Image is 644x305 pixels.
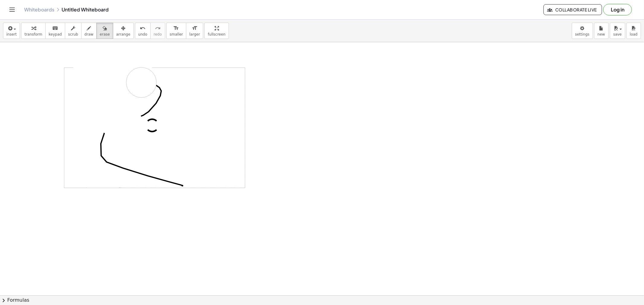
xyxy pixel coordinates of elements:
i: format_size [173,25,179,32]
span: erase [100,32,110,36]
span: save [613,32,622,36]
button: transform [21,23,46,39]
i: keyboard [52,25,58,32]
button: load [626,23,641,39]
button: format_sizesmaller [166,23,186,39]
button: arrange [113,23,134,39]
button: Collaborate Live [543,4,602,15]
span: redo [154,32,162,36]
i: redo [155,25,161,32]
span: Collaborate Live [549,7,597,12]
button: settings [572,23,593,39]
span: insert [6,32,17,36]
span: undo [138,32,147,36]
button: keyboardkeypad [45,23,65,39]
button: Toggle navigation [7,5,17,14]
i: format_size [192,25,197,32]
span: arrange [116,32,130,36]
span: larger [189,32,200,36]
button: format_sizelarger [186,23,203,39]
button: Log in [603,4,632,15]
span: new [598,32,605,36]
button: insert [3,23,20,39]
button: new [594,23,609,39]
button: scrub [65,23,82,39]
span: draw [85,32,94,36]
i: undo [140,25,146,32]
span: transform [24,32,42,36]
a: Whiteboards [24,7,54,13]
button: fullscreen [204,23,229,39]
span: scrub [68,32,78,36]
span: settings [575,32,590,36]
button: draw [81,23,97,39]
span: fullscreen [208,32,225,36]
span: smaller [170,32,183,36]
button: save [610,23,625,39]
button: erase [96,23,113,39]
span: keypad [49,32,62,36]
span: load [630,32,638,36]
button: redoredo [150,23,165,39]
button: undoundo [135,23,151,39]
